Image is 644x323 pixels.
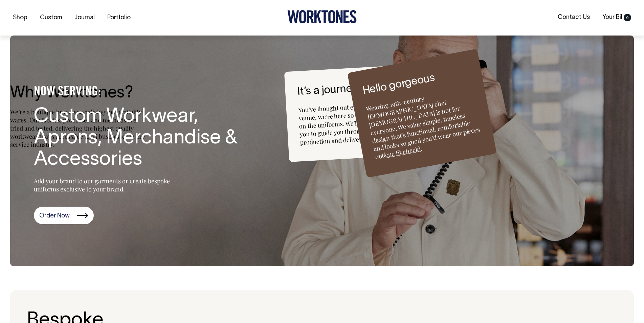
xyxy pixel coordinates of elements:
[10,12,30,23] a: Shop
[37,12,65,23] a: Custom
[34,207,94,224] a: Order Now
[624,14,631,21] span: 0
[105,12,133,23] a: Portfolio
[600,12,634,23] a: Your Bill0
[34,177,186,193] p: Add your brand to our garments or create bespoke uniforms exclusive to your brand.
[34,84,254,99] h4: NOW SERVING:
[555,12,593,23] a: Contact Us
[34,106,254,171] h1: Custom Workwear, Aprons, Merchandise & Accessories
[72,12,97,23] a: Journal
